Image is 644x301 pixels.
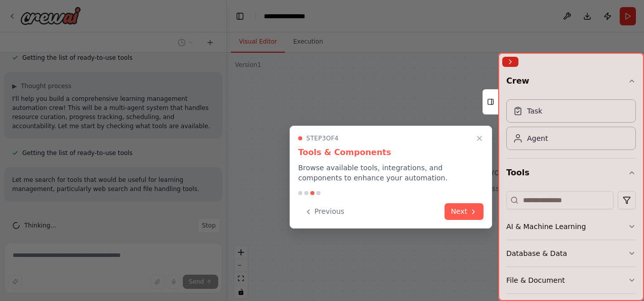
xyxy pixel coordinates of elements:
span: Step 3 of 4 [306,134,339,142]
button: Next [445,203,484,220]
p: Browse available tools, integrations, and components to enhance your automation. [298,163,484,183]
button: Close walkthrough [473,132,486,144]
button: Previous [298,203,350,220]
h3: Tools & Components [298,146,484,159]
button: Hide left sidebar [233,9,247,23]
